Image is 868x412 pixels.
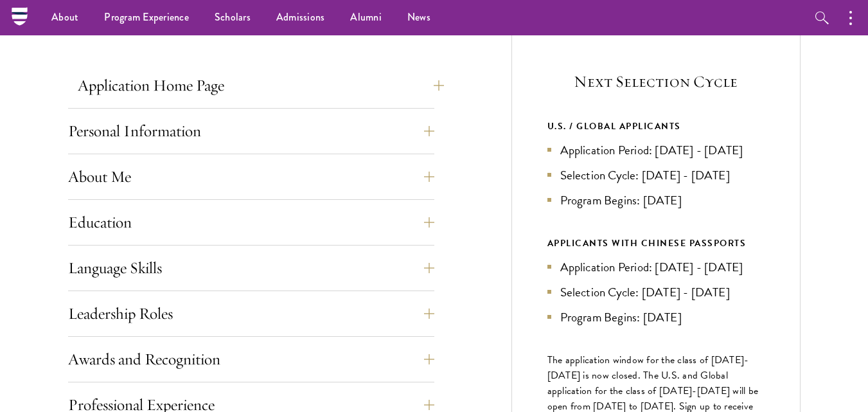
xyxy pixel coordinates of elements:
div: APPLICANTS WITH CHINESE PASSPORTS [547,235,765,251]
button: Education [68,207,434,238]
button: Personal Information [68,116,434,147]
h5: Next Selection Cycle [547,71,765,93]
li: Selection Cycle: [DATE] - [DATE] [547,166,765,184]
button: Awards and Recognition [68,344,434,375]
li: Selection Cycle: [DATE] - [DATE] [547,283,765,301]
li: Program Begins: [DATE] [547,191,765,210]
li: Application Period: [DATE] - [DATE] [547,258,765,276]
li: Application Period: [DATE] - [DATE] [547,141,765,159]
button: Leadership Roles [68,298,434,329]
button: About Me [68,161,434,192]
div: U.S. / GLOBAL APPLICANTS [547,118,765,134]
li: Program Begins: [DATE] [547,308,765,327]
button: Language Skills [68,253,434,283]
button: Application Home Page [78,70,444,101]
